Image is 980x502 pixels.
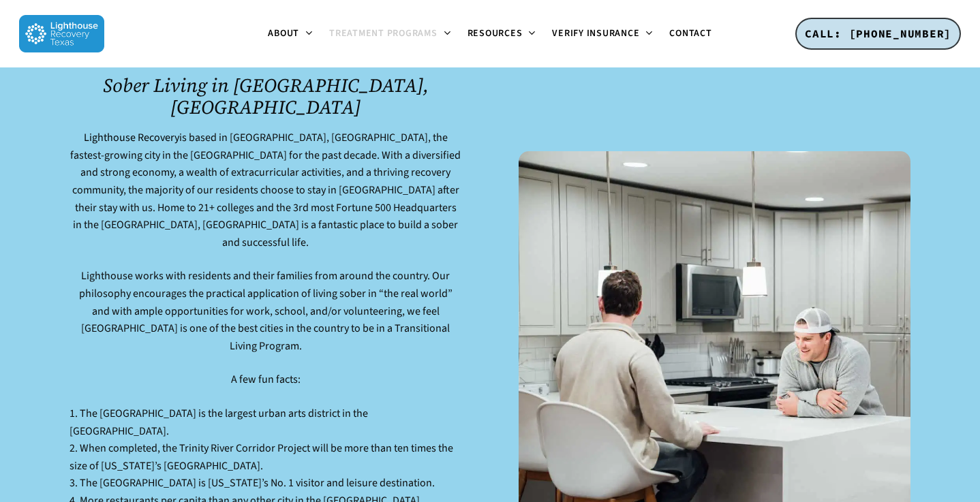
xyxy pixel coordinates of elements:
[268,27,299,40] span: About
[329,27,438,40] span: Treatment Programs
[669,27,711,40] span: Contact
[70,129,461,268] p: is based in [GEOGRAPHIC_DATA], [GEOGRAPHIC_DATA], the fastest-growing city in the [GEOGRAPHIC_DAT...
[321,29,459,40] a: Treatment Programs
[19,15,104,52] img: Lighthouse Recovery Texas
[260,29,321,40] a: About
[70,74,461,118] h2: Sober Living in [GEOGRAPHIC_DATA], [GEOGRAPHIC_DATA]
[544,29,661,40] a: Verify Insurance
[805,27,951,40] span: CALL: [PHONE_NUMBER]
[70,371,461,405] p: A few fun facts:
[661,29,720,39] a: Contact
[459,29,545,40] a: Resources
[84,130,179,145] a: Lighthouse Recovery
[552,27,639,40] span: Verify Insurance
[468,27,523,40] span: Resources
[70,268,461,371] p: Lighthouse works with residents and their families from around the country. Our philosophy encour...
[795,18,961,50] a: CALL: [PHONE_NUMBER]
